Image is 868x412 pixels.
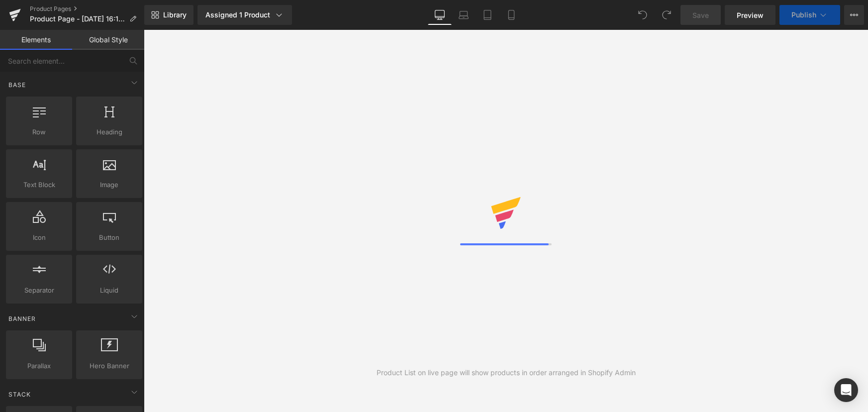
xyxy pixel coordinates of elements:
a: New Library [144,5,193,25]
a: Laptop [452,5,476,25]
span: Base [7,80,27,90]
span: Button [79,232,139,243]
span: Row [9,127,69,137]
span: Product Page - [DATE] 16:15:18 [30,15,125,23]
span: Banner [7,314,37,323]
span: Library [163,10,187,19]
span: Separator [9,285,69,296]
span: Publish [791,11,816,19]
a: Tablet [476,5,499,25]
button: Redo [657,5,676,25]
button: Undo [633,5,653,25]
div: Open Intercom Messenger [834,378,858,402]
span: Stack [7,390,32,399]
a: Product Pages [30,5,144,13]
span: Image [79,180,139,190]
span: Text Block [9,180,69,190]
button: Publish [779,5,840,25]
span: Liquid [79,285,139,296]
button: More [844,5,864,25]
span: Icon [9,232,69,243]
span: Heading [79,127,139,137]
div: Product List on live page will show products in order arranged in Shopify Admin [377,367,636,378]
span: Save [692,10,709,20]
span: Hero Banner [79,361,139,371]
span: Preview [737,10,764,20]
a: Global Style [72,30,144,50]
a: Mobile [499,5,523,25]
a: Desktop [428,5,452,25]
span: Parallax [9,361,69,371]
div: Assigned 1 Product [205,10,284,20]
a: Preview [725,5,775,25]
